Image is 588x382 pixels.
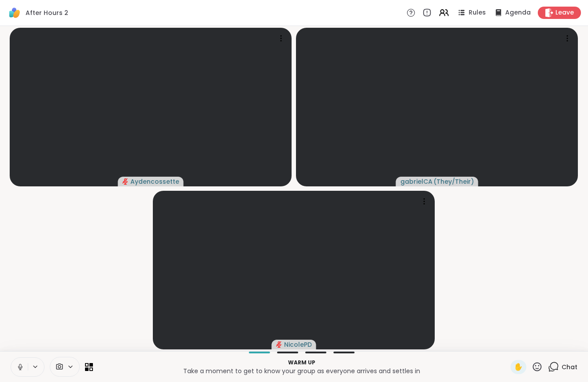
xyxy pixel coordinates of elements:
[26,8,68,17] span: After Hours 2
[433,177,474,186] span: ( They/Their )
[98,359,505,367] p: Warm up
[562,363,577,371] span: Chat
[505,8,531,17] span: Agenda
[284,340,312,349] span: NicolePD
[122,178,129,185] span: audio-muted
[555,8,574,17] span: Leave
[276,341,282,348] span: audio-muted
[400,177,433,186] span: gabrielCA
[469,8,486,17] span: Rules
[98,367,505,375] p: Take a moment to get to know your group as everyone arrives and settles in
[130,177,179,186] span: Aydencossette
[7,5,22,20] img: ShareWell Logomark
[514,362,523,372] span: ✋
